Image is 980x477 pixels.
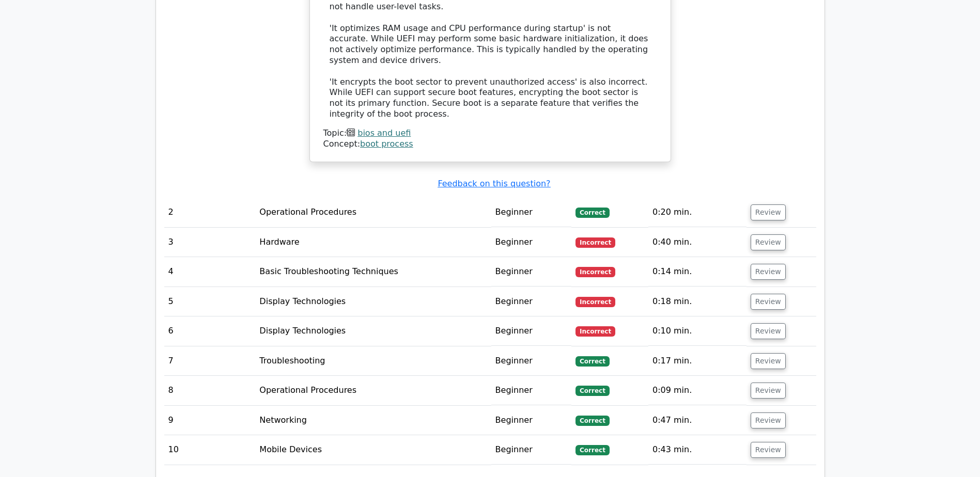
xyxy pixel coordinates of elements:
td: 0:17 min. [648,346,746,376]
td: 5 [164,287,256,316]
td: 9 [164,406,256,435]
td: 0:18 min. [648,287,746,316]
td: Basic Troubleshooting Techniques [255,257,491,287]
td: Beginner [491,198,572,227]
td: 0:20 min. [648,198,746,227]
td: 6 [164,316,256,346]
button: Review [751,412,786,428]
a: bios and uefi [357,128,411,138]
td: Operational Procedures [255,376,491,405]
button: Review [751,294,786,310]
button: Review [751,234,786,250]
span: Correct [575,356,609,367]
span: Incorrect [575,237,615,248]
div: Concept: [323,139,657,150]
span: Incorrect [575,297,615,307]
td: 0:10 min. [648,316,746,346]
td: 10 [164,435,256,465]
a: Feedback on this question? [438,179,550,188]
span: Correct [575,445,609,455]
td: Beginner [491,346,572,376]
td: 4 [164,257,256,287]
button: Review [751,383,786,399]
button: Review [751,264,786,280]
td: Beginner [491,316,572,346]
td: Display Technologies [255,287,491,316]
td: Beginner [491,406,572,435]
td: 0:09 min. [648,376,746,405]
button: Review [751,442,786,458]
td: Mobile Devices [255,435,491,465]
td: Operational Procedures [255,198,491,227]
td: Beginner [491,257,572,287]
span: Incorrect [575,326,615,337]
td: 7 [164,346,256,376]
button: Review [751,204,786,220]
td: Beginner [491,228,572,257]
button: Review [751,353,786,369]
td: Beginner [491,376,572,405]
td: 8 [164,376,256,405]
td: Hardware [255,228,491,257]
button: Review [751,323,786,339]
td: 3 [164,228,256,257]
td: Networking [255,406,491,435]
span: Correct [575,208,609,218]
span: Correct [575,416,609,426]
td: Beginner [491,435,572,465]
div: Topic: [323,128,657,139]
td: 2 [164,198,256,227]
td: Display Technologies [255,316,491,346]
td: 0:47 min. [648,406,746,435]
span: Incorrect [575,267,615,277]
td: Beginner [491,287,572,316]
span: Correct [575,386,609,396]
td: Troubleshooting [255,346,491,376]
td: 0:14 min. [648,257,746,287]
td: 0:43 min. [648,435,746,465]
td: 0:40 min. [648,228,746,257]
a: boot process [360,139,413,149]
